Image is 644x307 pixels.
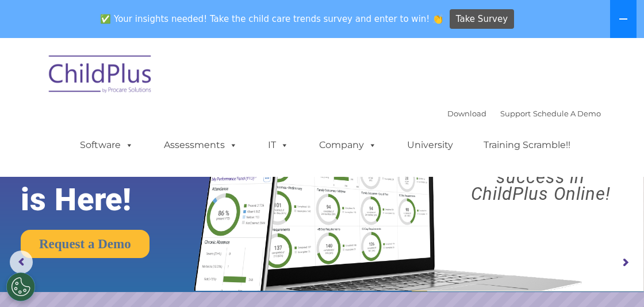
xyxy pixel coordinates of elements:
a: Take Survey [450,9,515,29]
img: ChildPlus by Procare Solutions [43,47,158,105]
a: University [396,134,465,157]
span: ✅ Your insights needed! Take the child care trends survey and enter to win! 👏 [96,7,448,30]
a: IT [256,134,300,157]
a: Company [308,134,388,157]
a: Training Scramble!! [472,134,582,157]
a: Request a Demo [21,230,149,258]
font: | [447,109,601,118]
a: Support [500,109,531,118]
a: Software [68,134,145,157]
a: Assessments [152,134,249,157]
a: Schedule A Demo [533,109,601,118]
a: Download [447,109,486,118]
span: Take Survey [456,9,508,29]
button: Cookies Settings [6,272,35,301]
rs-layer: Boost your productivity and streamline your success in ChildPlus Online! [445,119,636,202]
rs-layer: The Future of ChildPlus is Here! [21,112,227,217]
